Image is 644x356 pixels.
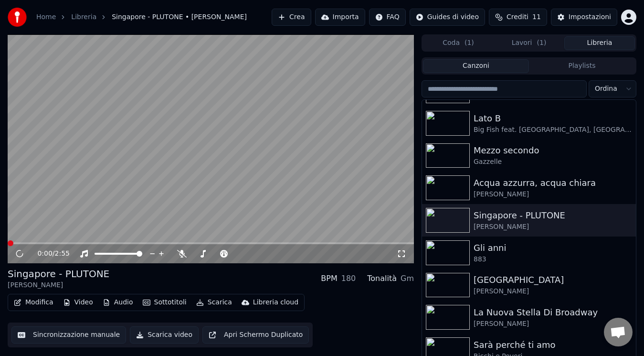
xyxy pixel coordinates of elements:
[474,273,632,287] div: [GEOGRAPHIC_DATA]
[8,267,109,280] div: Singapore - PLUTONE
[474,190,632,199] div: [PERSON_NAME]
[321,273,337,284] div: BPM
[315,9,365,26] button: Importa
[537,38,547,48] span: ( 1 )
[130,326,199,344] button: Scarica video
[55,249,70,259] span: 2:55
[465,38,474,48] span: ( 1 )
[8,8,27,27] img: youka
[604,318,633,346] div: Aprire la chat
[474,255,632,264] div: 883
[192,296,236,309] button: Scarica
[494,36,564,50] button: Lavori
[474,112,632,125] div: Lato B
[474,306,632,319] div: La Nuova Stella Di Broadway
[367,273,397,284] div: Tonalità
[10,296,57,309] button: Modifica
[253,298,298,307] div: Libreria cloud
[474,287,632,296] div: [PERSON_NAME]
[99,296,137,309] button: Audio
[474,241,632,255] div: Gli anni
[474,144,632,157] div: Mezzo secondo
[529,59,635,73] button: Playlists
[71,12,96,22] a: Libreria
[569,12,611,22] div: Impostazioni
[474,222,632,232] div: [PERSON_NAME]
[369,9,406,26] button: FAQ
[423,59,529,73] button: Canzoni
[202,326,309,344] button: Apri Schermo Duplicato
[37,249,60,259] div: /
[37,249,52,259] span: 0:00
[564,36,635,50] button: Libreria
[112,12,247,22] span: Singapore - PLUTONE • [PERSON_NAME]
[474,125,632,135] div: Big Fish feat. [GEOGRAPHIC_DATA], [GEOGRAPHIC_DATA]
[11,326,126,344] button: Sincronizzazione manuale
[474,338,632,352] div: Sarà perché ti amo
[489,9,547,26] button: Crediti11
[36,12,247,22] nav: breadcrumb
[474,319,632,329] div: [PERSON_NAME]
[474,209,632,222] div: Singapore - PLUTONE
[595,84,617,94] span: Ordina
[551,9,617,26] button: Impostazioni
[423,36,494,50] button: Coda
[8,280,109,290] div: [PERSON_NAME]
[474,157,632,167] div: Gazzelle
[139,296,190,309] button: Sottotitoli
[36,12,56,22] a: Home
[341,273,356,284] div: 180
[474,176,632,190] div: Acqua azzurra, acqua chiara
[272,9,311,26] button: Crea
[401,273,414,284] div: Gm
[532,12,541,22] span: 11
[410,9,485,26] button: Guides di video
[59,296,97,309] button: Video
[507,12,528,22] span: Crediti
